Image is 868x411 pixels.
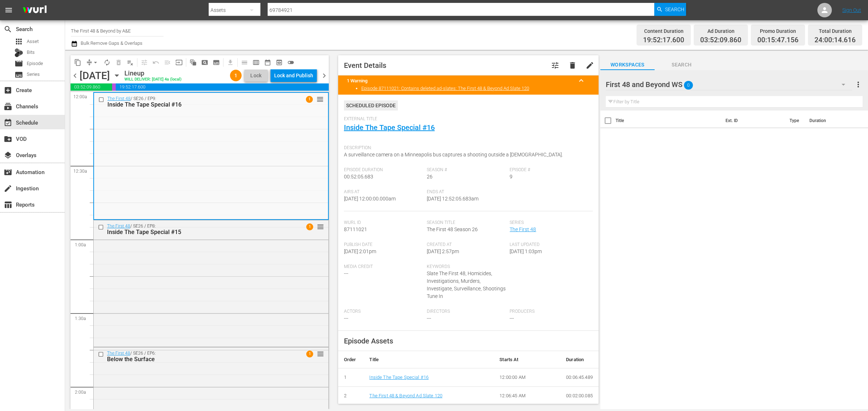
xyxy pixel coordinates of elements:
span: 1 [306,350,313,357]
span: Episode # [510,167,589,173]
a: The First 48 [107,351,130,356]
span: View Backup [273,57,285,68]
div: Lock and Publish [274,69,313,82]
span: 26 [427,174,433,179]
span: Season Title [427,220,506,226]
span: VOD [4,135,12,143]
div: Bits [14,48,23,57]
span: toggle_off [287,59,294,66]
span: Series [14,70,23,79]
span: Wurl Id [344,220,423,226]
span: Overlays [4,151,12,160]
span: chevron_right [320,71,329,80]
span: autorenew_outlined [103,59,111,66]
span: Media Credit [344,264,423,270]
span: Ends At [427,189,506,195]
span: 03:52:09.860 [71,83,112,91]
a: The First 48 [107,96,131,101]
th: Type [785,111,805,131]
th: Order [338,351,363,368]
span: 1 [306,96,313,103]
span: Create Series Block [210,57,222,68]
div: Inside The Tape Special #16 [107,101,290,108]
span: subtitles_outlined [213,59,220,66]
button: Lock [244,70,268,82]
span: Channels [4,102,12,111]
a: Episode 87111021: Contains deleted ad-slates: The First 48 & Beyond Ad Slate 120 [361,86,529,91]
span: Download as CSV [222,55,236,69]
div: Total Duration [814,26,856,36]
span: External Title [344,116,589,122]
span: Episode Assets [344,337,393,345]
span: Description: [344,145,589,151]
span: Revert to Primary Episode [150,57,162,68]
span: 00:15:47.156 [112,83,116,91]
button: Lock and Publish [271,69,317,82]
span: 19:52:17.600 [116,83,329,91]
td: 00:06:45.489 [560,368,599,387]
span: --- [510,315,514,321]
button: tune [546,57,564,74]
div: Promo Duration [757,26,799,36]
span: keyboard_arrow_up [577,76,586,85]
span: 24:00:14.616 [814,36,856,44]
th: Title [363,351,494,368]
span: Episode [27,60,43,67]
span: Season # [427,167,506,173]
span: [DATE] 12:00:00.000am [344,196,396,202]
td: 12:00:00 AM [494,368,560,387]
th: Duration [805,111,848,131]
span: Episode [14,59,23,68]
span: Airs At [344,189,423,195]
span: menu [4,6,13,14]
span: Create [4,86,12,95]
button: reorder [316,95,324,103]
span: --- [344,271,348,276]
span: Copy Lineup [72,57,84,68]
a: Inside The Tape Special #16 [344,123,435,132]
span: Actors [344,309,423,315]
div: Below the Surface [107,356,290,363]
span: 24 hours Lineup View is OFF [285,57,297,68]
a: The First 48 & Beyond Ad Slate 120 [369,393,442,398]
button: delete [564,57,581,74]
span: 03:52:09.860 [700,36,741,44]
button: more_vert [854,76,863,93]
div: Inside The Tape Special #15 [107,229,290,235]
span: date_range_outlined [264,59,271,66]
span: Last Updated [510,242,589,248]
div: / SE26 / EP6: [107,351,290,363]
th: Starts At [494,351,560,368]
span: edit [586,61,594,70]
span: Reports [4,200,12,209]
span: Customize Events [136,55,150,69]
span: Select an event to delete [113,57,124,68]
span: Workspaces [600,60,655,69]
span: The First 48 Season 26 [427,226,478,232]
div: / SE26 / EP9: [107,96,290,108]
span: [DATE] 12:52:05.683am [427,196,478,202]
span: Refresh All Search Blocks [185,55,199,69]
div: Lineup [124,69,182,77]
span: Customize Event [551,61,559,70]
span: [DATE] 2:57pm [427,248,459,254]
span: auto_awesome_motion_outlined [190,59,197,66]
th: Ext. ID [721,111,785,131]
span: Search [655,60,709,69]
span: chevron_left [71,71,80,80]
span: Automation [4,168,12,177]
td: 00:02:00.085 [560,387,599,406]
span: Loop Content [101,57,113,68]
span: calendar_view_week_outlined [252,59,260,66]
a: Sign Out [842,7,861,13]
span: 19:52:17.600 [643,36,684,44]
span: [DATE] 2:01pm [344,248,376,254]
img: ans4CAIJ8jUAAAAAAAAAAAAAAAAAAAAAAAAgQb4GAAAAAAAAAAAAAAAAAAAAAAAAJMjXAAAAAAAAAAAAAAAAAAAAAAAAgAT5G... [17,2,52,19]
span: --- [427,315,431,321]
span: Lock [247,72,265,79]
div: / SE26 / EP8: [107,224,290,235]
span: Clear Lineup [124,57,136,68]
span: delete [568,61,577,70]
span: 87111021 [344,226,367,232]
td: 1 [338,368,363,387]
